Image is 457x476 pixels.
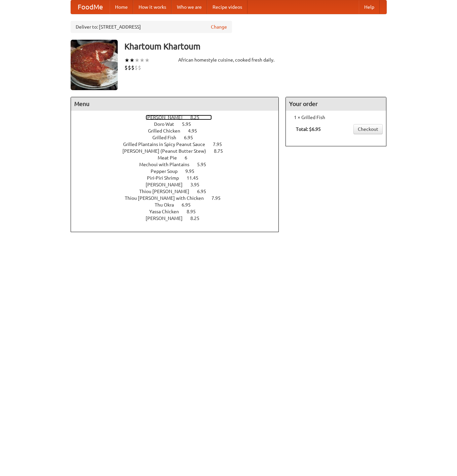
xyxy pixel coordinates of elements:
li: ★ [135,57,140,64]
a: Checkout [353,124,383,134]
span: [PERSON_NAME] (Peanut Butter Stew) [122,148,213,154]
li: $ [124,64,128,71]
li: ★ [124,57,129,64]
a: Thiou [PERSON_NAME] with Chicken 7.95 [125,195,233,201]
a: Recipe videos [207,0,247,14]
a: [PERSON_NAME] (Peanut Butter Stew) 8.75 [122,148,235,154]
span: Mechoui with Plantains [139,162,196,167]
span: 5.95 [182,121,198,127]
a: [PERSON_NAME] 8.25 [146,115,212,120]
li: 1 × Grilled Fish [289,114,383,121]
a: Yassa Chicken 8.95 [149,209,208,214]
span: 6 [185,155,194,160]
span: 6.95 [197,189,213,194]
span: Thu Okra [155,202,181,208]
li: $ [131,64,135,71]
span: 8.95 [187,209,202,214]
a: Home [110,0,133,14]
span: Doro Wat [154,121,181,127]
li: $ [138,64,141,71]
span: 8.25 [190,216,206,221]
a: FoodMe [71,0,110,14]
span: Pepper Soup [151,169,184,174]
span: Grilled Plantains in Spicy Peanut Sauce [123,142,212,147]
div: African homestyle cuisine, cooked fresh daily. [178,57,279,63]
h4: Your order [286,97,386,111]
a: Pepper Soup 9.95 [151,169,207,174]
li: ★ [145,57,150,64]
span: 6.95 [182,202,197,208]
span: [PERSON_NAME] [146,216,189,221]
a: Who we are [172,0,207,14]
span: 9.95 [185,169,201,174]
a: How it works [133,0,172,14]
li: $ [135,64,138,71]
span: [PERSON_NAME] [146,115,189,120]
span: 8.25 [190,115,206,120]
a: [PERSON_NAME] 8.25 [146,216,212,221]
span: Yassa Chicken [149,209,186,214]
a: Grilled Plantains in Spicy Peanut Sauce 7.95 [123,142,234,147]
li: ★ [140,57,145,64]
li: ★ [129,57,135,64]
h3: Khartoum Khartoum [124,40,387,53]
a: Mechoui with Plantains 5.95 [139,162,219,167]
span: 6.95 [184,135,200,140]
span: Grilled Fish [152,135,183,140]
a: Piri-Piri Shrimp 11.45 [147,175,211,181]
img: angular.jpg [71,40,118,90]
li: $ [128,64,131,71]
a: [PERSON_NAME] 3.95 [146,182,212,187]
span: [PERSON_NAME] [146,182,189,187]
b: Total: $6.95 [296,126,321,132]
span: Grilled Chicken [148,128,187,134]
a: Doro Wat 5.95 [154,121,203,127]
span: 11.45 [187,175,205,181]
a: Help [359,0,380,14]
span: 8.75 [214,148,230,154]
span: 3.95 [190,182,206,187]
a: Thu Okra 6.95 [155,202,203,208]
a: Thiou [PERSON_NAME] 6.95 [139,189,219,194]
h4: Menu [71,97,279,111]
span: Thiou [PERSON_NAME] [139,189,196,194]
a: Change [211,24,227,30]
a: Meat Pie 6 [158,155,200,160]
div: Deliver to: [STREET_ADDRESS] [71,21,232,33]
span: 7.95 [213,142,229,147]
span: Thiou [PERSON_NAME] with Chicken [125,195,211,201]
span: Piri-Piri Shrimp [147,175,186,181]
span: Meat Pie [158,155,184,160]
a: Grilled Fish 6.95 [152,135,205,140]
span: 7.95 [212,195,227,201]
a: Grilled Chicken 4.95 [148,128,210,134]
span: 4.95 [188,128,204,134]
span: 5.95 [197,162,213,167]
